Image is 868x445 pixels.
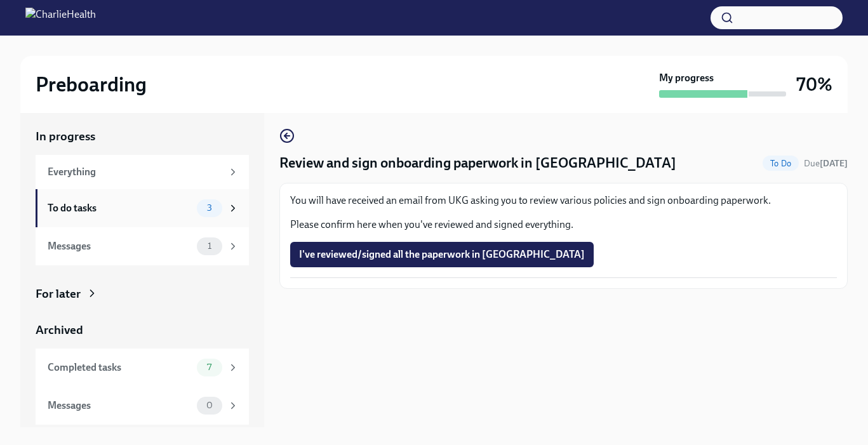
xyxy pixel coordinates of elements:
[36,286,81,302] div: For later
[200,241,219,251] span: 1
[290,194,837,208] p: You will have received an email from UKG asking you to review various policies and sign onboardin...
[48,399,192,413] div: Messages
[48,165,222,179] div: Everything
[199,203,220,213] span: 3
[36,155,249,189] a: Everything
[36,286,249,302] a: For later
[290,242,594,267] button: I've reviewed/signed all the paperwork in [GEOGRAPHIC_DATA]
[36,189,249,227] a: To do tasks3
[36,387,249,425] a: Messages0
[48,361,192,375] div: Completed tasks
[25,8,96,28] img: CharlieHealth
[290,218,837,232] p: Please confirm here when you've reviewed and signed everything.
[796,73,832,96] h3: 70%
[820,158,848,169] strong: [DATE]
[48,239,192,253] div: Messages
[36,227,249,265] a: Messages1
[763,159,799,168] span: To Do
[804,157,848,169] span: September 3rd, 2025 09:00
[299,248,585,261] span: I've reviewed/signed all the paperwork in [GEOGRAPHIC_DATA]
[279,154,676,173] h4: Review and sign onboarding paperwork in [GEOGRAPHIC_DATA]
[659,71,714,85] strong: My progress
[48,201,192,215] div: To do tasks
[199,401,220,410] span: 0
[199,362,219,372] span: 7
[36,128,249,145] a: In progress
[804,158,848,169] span: Due
[36,72,147,97] h2: Preboarding
[36,322,249,338] a: Archived
[36,349,249,387] a: Completed tasks7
